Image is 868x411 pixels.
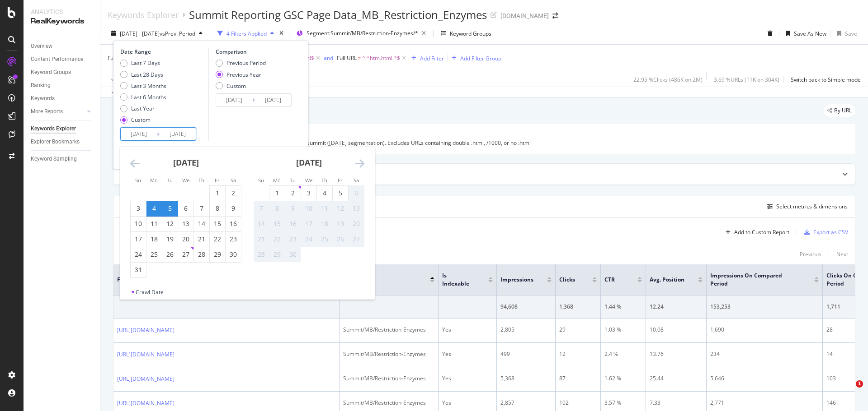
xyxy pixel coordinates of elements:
[131,82,166,90] div: Last 3 Months
[226,185,241,201] td: Choose Saturday, August 2, 2025 as your check-out date. It’s available.
[131,265,146,274] div: 31
[255,94,291,106] input: End Date
[146,201,162,216] td: Selected as start date. Monday, August 4, 2025
[131,204,146,213] div: 3
[354,177,359,184] small: Sa
[216,82,266,90] div: Custom
[194,216,210,231] td: Choose Thursday, August 14, 2025 as your check-out date. It’s available.
[333,231,349,247] td: Not available. Friday, September 26, 2025
[198,177,204,184] small: Th
[120,139,848,147] div: Use this view to pull data on the US versions of URLs optimized for project Summit ([DATE] segmen...
[836,250,848,258] div: Next
[194,204,209,213] div: 7
[293,26,429,41] button: Segment:Summit/MB/Restriction-Enzymes/*
[343,326,434,334] div: Summit/MB/Restriction-Enzymes
[117,399,175,408] a: [URL][DOMAIN_NAME]
[226,82,246,90] div: Custom
[500,303,552,311] div: 94,608
[31,16,93,27] div: RealKeywords
[710,374,819,383] div: 5,646
[269,231,285,247] td: Not available. Monday, September 22, 2025
[500,399,552,407] div: 2,857
[710,350,819,358] div: 234
[650,350,703,358] div: 13.76
[146,247,162,262] td: Choose Monday, August 25, 2025 as your check-out date. It’s available.
[343,399,434,407] div: Summit/MB/Restriction-Enzymes
[349,216,364,231] td: Not available. Saturday, September 20, 2025
[226,231,241,247] td: Choose Saturday, August 23, 2025 as your check-out date. It’s available.
[131,247,146,262] td: Choose Sunday, August 24, 2025 as your check-out date. It’s available.
[776,203,848,210] div: Select metrics & dimensions
[150,177,158,184] small: Mo
[31,94,55,103] div: Keywords
[31,137,94,147] a: Explorer Bookmarks
[333,219,348,228] div: 19
[349,201,364,216] td: Not available. Saturday, September 13, 2025
[210,235,225,244] div: 22
[178,231,194,247] td: Choose Wednesday, August 20, 2025 as your check-out date. It’s available.
[210,189,225,198] div: 1
[734,230,789,235] div: Add to Custom Report
[301,219,316,228] div: 17
[442,272,475,288] span: Is Indexable
[254,247,269,262] td: Not available. Sunday, September 28, 2025
[764,201,848,212] button: Select metrics & dimensions
[845,30,857,37] div: Save
[269,189,285,198] div: 1
[349,204,364,213] div: 13
[210,219,225,228] div: 15
[305,177,312,184] small: We
[178,219,193,228] div: 13
[131,59,160,67] div: Last 7 Days
[108,10,179,20] a: Keywords Explorer
[178,235,193,244] div: 20
[301,231,317,247] td: Not available. Wednesday, September 24, 2025
[301,216,317,231] td: Not available. Wednesday, September 17, 2025
[146,216,162,231] td: Choose Monday, August 11, 2025 as your check-out date. It’s available.
[131,262,146,277] td: Choose Sunday, August 31, 2025 as your check-out date. It’s available.
[710,326,819,334] div: 1,690
[460,55,501,62] div: Add Filter Group
[120,116,166,124] div: Custom
[146,235,162,244] div: 18
[254,235,269,244] div: 21
[559,326,597,334] div: 29
[31,68,71,77] div: Keyword Groups
[500,11,549,20] div: [DOMAIN_NAME]
[559,350,597,358] div: 12
[269,201,285,216] td: Not available. Monday, September 8, 2025
[178,250,193,259] div: 27
[131,216,146,231] td: Choose Sunday, August 10, 2025 as your check-out date. It’s available.
[216,48,294,55] div: Comparison
[31,55,83,64] div: Content Performance
[162,250,178,259] div: 26
[442,374,493,383] div: Yes
[307,29,418,37] span: Segment: Summit/MB/Restriction-Enzymes/*
[337,54,357,62] span: Full URL
[131,105,155,112] div: Last Year
[131,116,151,124] div: Custom
[285,247,301,262] td: Not available. Tuesday, September 30, 2025
[285,204,301,213] div: 9
[194,231,210,247] td: Choose Thursday, August 21, 2025 as your check-out date. It’s available.
[226,235,241,244] div: 23
[604,374,642,383] div: 1.62 %
[210,204,225,213] div: 8
[343,276,416,284] span: Project
[31,42,94,51] a: Overview
[269,250,285,259] div: 29
[178,204,193,213] div: 6
[31,55,94,64] a: Content Performance
[210,247,226,262] td: Choose Friday, August 29, 2025 as your check-out date. It’s available.
[604,399,642,407] div: 3.57 %
[210,250,225,259] div: 29
[317,235,332,244] div: 25
[226,204,241,213] div: 9
[783,26,826,41] button: Save As New
[824,104,855,117] div: legacy label
[500,326,552,334] div: 2,805
[162,219,178,228] div: 12
[130,158,140,169] div: Move backward to switch to the previous month.
[333,201,349,216] td: Not available. Friday, September 12, 2025
[162,201,178,216] td: Selected as end date. Tuesday, August 5, 2025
